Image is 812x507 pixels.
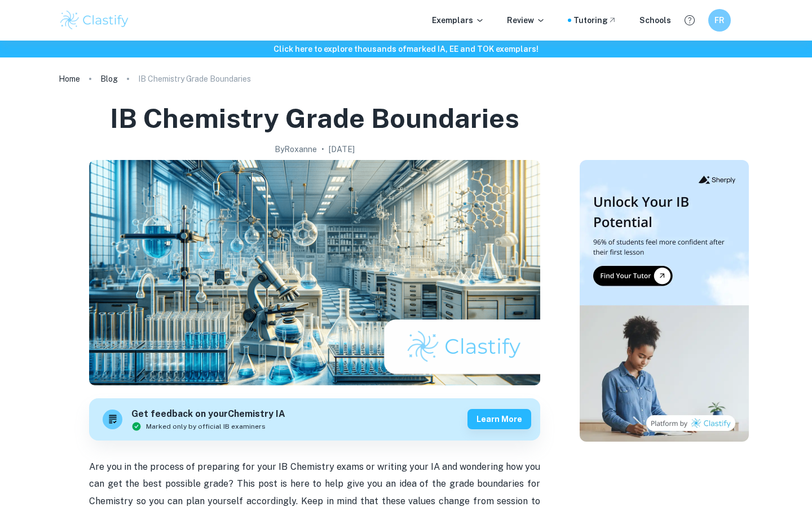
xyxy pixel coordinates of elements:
a: Home [59,71,80,87]
a: Tutoring [573,14,617,26]
button: FR [708,9,731,32]
img: Clastify logo [59,9,130,32]
img: Thumbnail [580,160,749,442]
p: • [321,143,324,155]
p: Exemplars [432,14,484,26]
h2: By Roxanne [275,143,317,155]
h6: Click here to explore thousands of marked IA, EE and TOK exemplars ! [2,43,810,55]
a: Blog [100,71,118,87]
h2: [DATE] [329,143,355,155]
button: Learn more [467,409,531,429]
p: Review [507,14,545,26]
a: Get feedback on yourChemistry IAMarked only by official IB examinersLearn more [89,398,540,441]
h6: FR [713,14,726,26]
a: Schools [639,14,671,26]
p: IB Chemistry Grade Boundaries [138,73,251,85]
h6: Get feedback on your Chemistry IA [131,407,285,421]
img: IB Chemistry Grade Boundaries cover image [89,160,540,385]
span: Marked only by official IB examiners [146,421,266,432]
button: Help and Feedback [680,11,699,30]
h1: IB Chemistry Grade Boundaries [110,100,519,136]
